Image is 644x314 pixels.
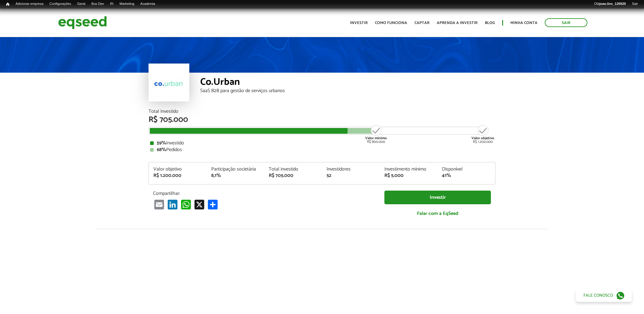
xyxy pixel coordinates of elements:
[437,21,478,25] a: Aprenda a investir
[211,167,260,172] div: Participação societária
[599,2,626,5] strong: joao.lins_126920
[153,199,165,209] a: Email
[117,2,137,6] a: Marketing
[384,167,433,172] div: Investimento mínimo
[384,207,491,220] a: Falar com a EqSeed
[442,173,491,178] div: 41%
[58,15,107,31] img: EqSeed
[12,2,47,6] a: Adicionar empresa
[180,199,192,209] a: WhatsApp
[200,88,495,93] div: SaaS B2B para gestão de serviços urbanos
[365,124,387,144] div: R$ 800.000
[193,199,205,209] a: X
[384,191,491,204] a: Investir
[471,124,494,144] div: R$ 1.200.000
[384,173,433,178] div: R$ 5.000
[629,2,641,6] a: Sair
[157,146,166,154] strong: 68%
[327,173,375,178] div: 52
[365,135,387,141] strong: Valor mínimo
[211,173,260,178] div: 8,1%
[107,2,117,6] a: RI
[269,173,317,178] div: R$ 705.000
[6,2,9,6] span: Início
[166,199,179,209] a: LinkedIn
[576,289,632,302] a: Fale conosco
[327,167,375,172] div: Investidores
[200,77,495,88] div: Co.Urban
[485,21,495,25] a: Blog
[150,141,494,146] div: Investido
[269,167,317,172] div: Total investido
[415,21,429,25] a: Captar
[350,21,368,25] a: Investir
[157,139,166,147] strong: 59%
[545,18,587,27] a: Sair
[149,116,495,124] div: R$ 705.000
[74,2,88,6] a: Geral
[47,2,74,6] a: Configurações
[207,199,219,209] a: Compartilhar
[442,167,491,172] div: Disponível
[150,147,494,152] div: Pedidos
[510,21,537,25] a: Minha conta
[591,2,629,6] a: Olájoao.lins_126920
[149,109,495,114] div: Total Investido
[471,135,494,141] strong: Valor objetivo
[153,191,375,196] p: Compartilhar:
[375,21,407,25] a: Como funciona
[137,2,158,6] a: Academia
[153,167,202,172] div: Valor objetivo
[88,2,107,6] a: Bus Dev
[3,2,12,7] a: Início
[153,173,202,178] div: R$ 1.200.000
